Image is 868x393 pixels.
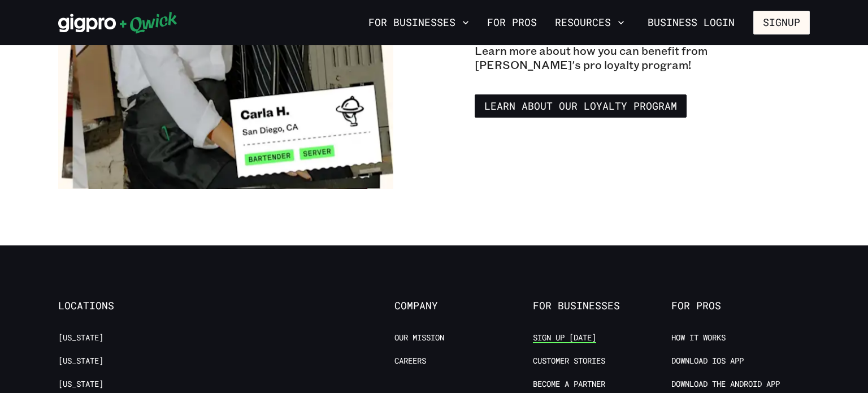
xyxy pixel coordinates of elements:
[533,379,605,390] a: Become a Partner
[638,11,744,34] a: Business Login
[483,13,541,32] a: For Pros
[671,332,726,343] a: How it Works
[533,356,605,366] a: Customer stories
[58,332,103,343] a: [US_STATE]
[671,356,744,366] a: Download IOS App
[533,300,671,312] span: For Businesses
[394,300,533,312] span: Company
[58,356,103,366] a: [US_STATE]
[58,300,197,312] span: Locations
[364,13,474,32] button: For Businesses
[394,332,444,343] a: Our Mission
[550,13,629,32] button: Resources
[753,11,810,34] button: Signup
[58,379,103,390] a: [US_STATE]
[533,332,596,343] a: Sign up [DATE]
[671,379,780,390] a: Download the Android App
[475,94,687,118] a: Learn about our Loyalty Program
[671,300,810,312] span: For Pros
[394,356,426,366] a: Careers
[475,44,810,72] p: Learn more about how you can benefit from [PERSON_NAME]'s pro loyalty program!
